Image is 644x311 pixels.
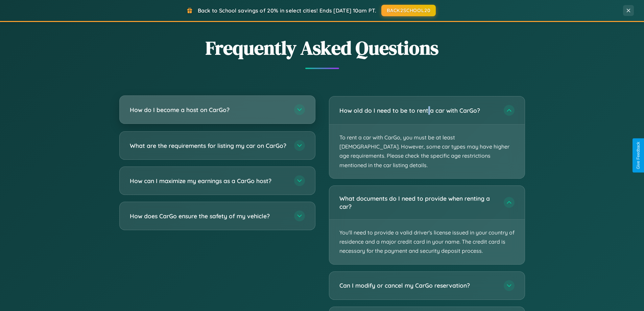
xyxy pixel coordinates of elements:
h3: What documents do I need to provide when renting a car? [339,194,497,211]
p: To rent a car with CarGo, you must be at least [DEMOGRAPHIC_DATA]. However, some car types may ha... [329,125,525,178]
h3: What are the requirements for listing my car on CarGo? [130,141,287,150]
h3: How do I become a host on CarGo? [130,106,287,114]
h3: How old do I need to be to rent a car with CarGo? [339,106,497,115]
span: Back to School savings of 20% in select cities! Ends [DATE] 10am PT. [198,7,376,14]
h3: How can I maximize my earnings as a CarGo host? [130,177,287,185]
h3: Can I modify or cancel my CarGo reservation? [339,281,497,290]
button: BACK2SCHOOL20 [381,5,436,16]
p: You'll need to provide a valid driver's license issued in your country of residence and a major c... [329,220,525,264]
div: Give Feedback [636,142,641,169]
h3: How does CarGo ensure the safety of my vehicle? [130,212,287,220]
h2: Frequently Asked Questions [119,35,525,61]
